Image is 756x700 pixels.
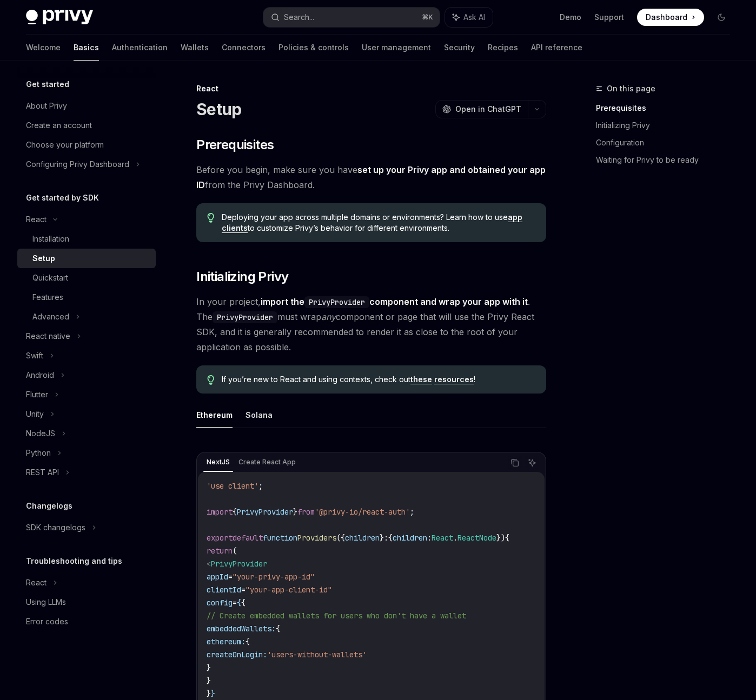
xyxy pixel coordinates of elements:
[594,12,624,23] a: Support
[241,585,246,595] span: =
[496,533,505,543] span: })
[26,10,93,25] img: dark logo
[203,456,233,469] div: NextJS
[213,311,277,323] code: PrivyProvider
[26,330,70,343] div: React native
[713,9,730,26] button: Toggle dark mode
[17,288,156,307] a: Features
[276,624,280,634] span: {
[457,533,496,543] span: ReactNode
[233,507,237,517] span: {
[17,116,156,135] a: Create an account
[453,533,457,543] span: .
[196,136,274,154] span: Prerequisites
[222,35,266,61] a: Connectors
[241,598,246,608] span: {
[207,611,466,621] span: // Create embedded wallets for users who don't have a wallet
[207,663,211,672] span: }
[284,11,314,24] div: Search...
[26,99,67,112] div: About Privy
[196,294,546,355] span: In your project, . The must wrap component or page that will use the Privy React SDK, and it is g...
[207,624,276,634] span: embeddedWallets:
[196,83,546,94] div: React
[207,585,241,595] span: clientId
[278,35,349,61] a: Policies & controls
[207,507,233,517] span: import
[560,12,581,23] a: Demo
[207,533,233,543] span: export
[17,229,156,249] a: Installation
[222,374,535,385] span: If you’re new to React and using contexts, check out !
[505,533,509,543] span: {
[32,252,55,265] div: Setup
[207,637,246,646] span: ethereum:
[26,35,61,61] a: Welcome
[525,456,539,470] button: Ask AI
[207,213,215,223] svg: Tip
[304,296,369,308] code: PrivyProvider
[17,612,156,631] a: Error codes
[26,408,44,421] div: Unity
[380,533,384,543] span: }
[181,35,209,61] a: Wallets
[26,555,122,568] h5: Troubleshooting and tips
[26,427,55,440] div: NodeJS
[596,99,739,117] a: Prerequisites
[207,676,211,685] span: }
[26,446,51,459] div: Python
[17,96,156,116] a: About Privy
[26,369,54,382] div: Android
[235,456,299,469] div: Create React App
[32,271,68,284] div: Quickstart
[26,213,47,226] div: React
[315,507,410,517] span: '@privy-io/react-auth'
[488,35,518,61] a: Recipes
[336,533,345,543] span: ({
[646,12,687,23] span: Dashboard
[345,533,380,543] span: children
[17,592,156,612] a: Using LLMs
[388,533,393,543] span: {
[207,375,215,385] svg: Tip
[531,35,582,61] a: API reference
[196,162,546,192] span: Before you begin, make sure you have from the Privy Dashboard.
[26,388,48,401] div: Flutter
[207,572,228,582] span: appId
[207,598,233,608] span: config
[211,559,267,569] span: PrivyProvider
[596,134,739,151] a: Configuration
[596,151,739,169] a: Waiting for Privy to be ready
[258,481,263,491] span: ;
[237,507,293,517] span: PrivyProvider
[246,402,273,428] button: Solana
[445,8,493,27] button: Ask AI
[607,82,655,95] span: On this page
[17,135,156,155] a: Choose your platform
[32,310,69,323] div: Advanced
[435,100,528,118] button: Open in ChatGPT
[237,598,241,608] span: {
[444,35,475,61] a: Security
[427,533,432,543] span: :
[32,291,63,304] div: Features
[32,232,69,245] div: Installation
[261,296,528,307] strong: import the component and wrap your app with it
[233,598,237,608] span: =
[362,35,431,61] a: User management
[508,456,522,470] button: Copy the contents from the code block
[297,533,336,543] span: Providers
[637,9,704,26] a: Dashboard
[26,191,99,204] h5: Get started by SDK
[432,533,453,543] span: React
[17,249,156,268] a: Setup
[26,521,85,534] div: SDK changelogs
[26,119,92,132] div: Create an account
[463,12,485,23] span: Ask AI
[233,533,263,543] span: default
[74,35,99,61] a: Basics
[222,212,535,234] span: Deploying your app across multiple domains or environments? Learn how to use to customize Privy’s...
[196,99,241,119] h1: Setup
[196,268,288,285] span: Initializing Privy
[196,402,233,428] button: Ethereum
[422,13,433,22] span: ⌘ K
